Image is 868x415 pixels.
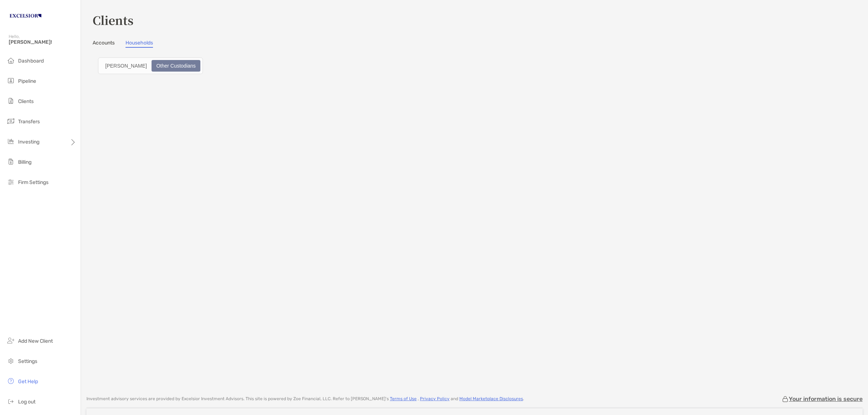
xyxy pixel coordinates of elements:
[18,358,37,364] span: Settings
[18,338,53,344] span: Add New Client
[125,40,153,48] a: Households
[7,177,15,186] img: firm-settings icon
[86,396,524,402] p: Investment advisory services are provided by Excelsior Investment Advisors . This site is powered...
[7,397,15,406] img: logout icon
[18,159,31,165] span: Billing
[390,396,417,401] a: Terms of Use
[18,179,48,185] span: Firm Settings
[7,56,15,65] img: dashboard icon
[7,137,15,146] img: investing icon
[7,336,15,345] img: add_new_client icon
[18,399,35,405] span: Log out
[18,139,39,145] span: Investing
[9,3,42,29] img: Zoe Logo
[98,57,203,74] div: segmented control
[18,378,38,385] span: Get Help
[789,395,863,402] p: Your information is secure
[7,157,15,166] img: billing icon
[18,98,34,104] span: Clients
[459,396,523,401] a: Model Marketplace Disclosures
[93,12,856,28] h3: Clients
[7,76,15,85] img: pipeline icon
[93,40,115,48] a: Accounts
[152,61,200,71] div: Other Custodians
[7,97,15,105] img: clients icon
[18,58,44,64] span: Dashboard
[7,117,15,125] img: transfers icon
[18,78,36,84] span: Pipeline
[420,396,450,401] a: Privacy Policy
[101,61,151,71] div: Zoe
[9,39,76,45] span: [PERSON_NAME]!
[7,377,15,385] img: get-help icon
[7,356,15,365] img: settings icon
[18,119,40,125] span: Transfers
